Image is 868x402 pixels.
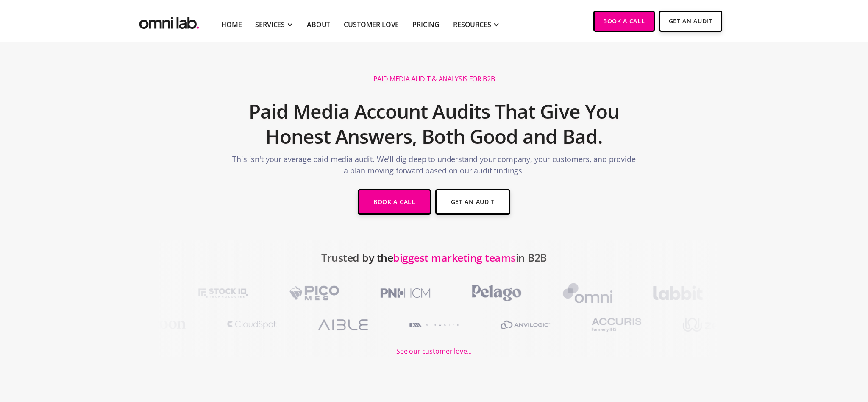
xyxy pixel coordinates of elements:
img: PNI [368,281,442,305]
a: home [137,11,201,31]
h1: Paid Media Audit & Analysis for B2B [373,75,495,84]
span: biggest marketing teams [393,250,516,265]
a: Get An Audit [659,11,722,32]
img: PelagoHealth [459,281,533,305]
a: About [307,20,330,30]
h2: Trusted by the in B2B [321,247,547,281]
a: Customer Love [344,20,399,30]
a: Get An Audit [435,189,510,215]
a: Book a Call [593,11,655,32]
div: RESOURCES [453,20,491,30]
a: Home [221,20,242,30]
div: See our customer love... [396,346,472,357]
h2: Paid Media Account Audits That Give You Honest Answers, Both Good and Bad. [232,95,636,154]
img: Omni Lab: B2B SaaS Demand Generation Agency [137,11,201,31]
p: This isn't your average paid media audit. We'll dig deep to understand your company, your custome... [232,154,636,181]
img: A1RWATER [397,313,471,337]
div: SERVICES [255,20,285,30]
a: Pricing [412,20,440,30]
iframe: To enrich screen reader interactions, please activate Accessibility in Grammarly extension settings [826,361,868,402]
a: See our customer love... [396,337,472,357]
div: Chat Widget [826,361,868,402]
a: Book a Call [358,189,431,215]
